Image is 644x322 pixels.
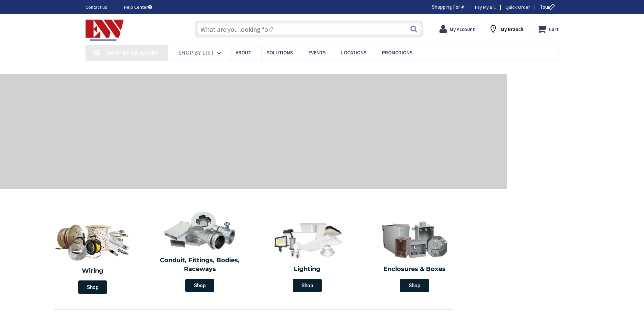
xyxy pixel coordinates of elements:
[450,26,475,32] strong: My Account
[86,4,113,10] a: Contact us
[505,4,530,10] a: Quick Order
[185,279,214,292] span: Shop
[537,23,559,35] a: Cart
[540,4,557,10] span: Tour
[86,20,124,41] img: Electrical Wholesalers, Inc.
[308,49,326,56] span: Events
[461,4,464,10] strong: #
[366,265,463,274] h2: Enclosures & Boxes
[341,49,366,56] span: Locations
[475,4,496,10] a: Pay My Bill
[501,26,523,32] strong: My Branch
[42,267,143,275] h2: Wiring
[151,256,249,273] h2: Conduit, Fittings, Bodies, Raceways
[439,23,475,35] a: My Account
[178,49,214,56] span: Shop By List
[78,280,107,294] span: Shop
[106,49,158,56] span: Shop By Category
[195,21,423,38] input: What are you looking for?
[259,265,356,274] h2: Lighting
[488,23,523,35] div: My Branch
[148,207,252,296] a: Conduit, Fittings, Bodies, Raceways Shop
[236,49,251,56] span: About
[255,216,359,296] a: Lighting Shop
[267,49,293,56] span: Solutions
[382,49,412,56] span: Promotions
[432,4,460,10] span: Shopping For
[400,279,429,292] span: Shop
[363,216,467,296] a: Enclosures & Boxes Shop
[39,216,146,297] a: Wiring Shop
[293,279,322,292] span: Shop
[124,4,152,10] a: Help Center
[549,23,559,35] strong: Cart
